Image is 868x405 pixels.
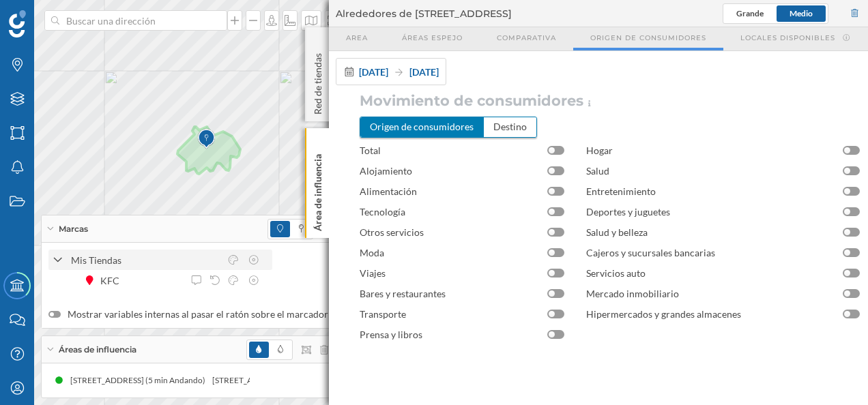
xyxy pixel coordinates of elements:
[48,307,328,321] label: Mostrar variables internas al pasar el ratón sobre el marcador
[402,33,463,43] span: Áreas espejo
[59,223,88,235] span: Marcas
[360,325,513,345] label: Prensa y libros
[360,304,513,325] label: Transporte
[497,33,556,43] span: Comparativa
[586,161,809,181] label: Salud
[360,181,513,202] label: Alimentación
[311,149,325,231] p: Área de influencia
[586,222,809,243] label: Salud y belleza
[59,344,136,356] span: Áreas de influencia
[60,374,202,387] div: [STREET_ADDRESS] (5 min Andando)
[409,66,439,78] span: [DATE]
[586,304,809,325] label: Hipermercados y grandes almacenes
[484,117,536,136] div: Destino
[9,10,26,37] img: Geoblink Logo
[360,161,513,181] label: Alojamiento
[360,284,513,304] label: Bares y restaurantes
[586,263,809,284] label: Servicios auto
[586,202,809,222] label: Deportes y juguetes
[360,222,513,243] label: Otros servicios
[586,243,809,263] label: Cajeros y sucursales bancarias
[586,284,809,304] label: Mercado inmobiliario
[360,202,513,222] label: Tecnología
[346,33,368,43] span: Area
[359,66,388,78] span: [DATE]
[590,33,706,43] span: Origen de consumidores
[71,253,220,267] div: Mis Tiendas
[586,140,809,161] label: Hogar
[360,243,513,263] label: Moda
[100,273,126,288] div: KFC
[198,125,215,153] img: Marker
[586,181,809,202] label: Entretenimiento
[740,33,835,43] span: Locales disponibles
[360,92,868,112] h3: Movimiento de consumidores
[360,263,513,284] label: Viajes
[736,8,764,18] span: Grande
[336,7,512,20] span: Alrededores de [STREET_ADDRESS]
[360,140,513,161] label: Total
[790,8,813,18] span: Medio
[27,10,76,22] span: Soporte
[360,117,484,136] div: Origen de consumidores
[311,48,325,115] p: Red de tiendas
[202,374,344,387] div: [STREET_ADDRESS] (5 min Andando)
